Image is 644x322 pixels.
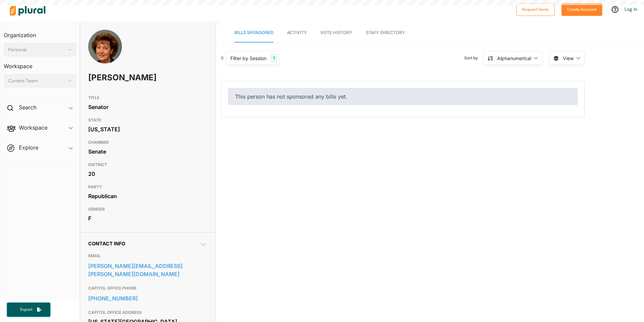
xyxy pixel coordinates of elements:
[230,55,266,62] div: Filter by Session
[4,56,76,71] h3: Workspace
[516,5,555,12] a: Request Demo
[88,94,207,102] h3: TITLE
[88,252,207,260] h3: EMAIL
[320,30,352,35] span: Vote History
[19,104,36,111] h2: Search
[88,30,122,79] img: Headshot of Brenda Dietrich
[88,124,207,134] div: [US_STATE]
[88,213,207,223] div: F
[287,23,307,43] a: Activity
[464,55,483,61] span: Sort by
[221,55,224,61] div: 0
[320,23,352,43] a: Vote History
[8,46,65,53] div: Personal
[8,77,65,84] div: Current Team
[561,3,602,16] button: Create Account
[516,3,555,16] button: Request Demo
[88,138,207,146] h3: CHAMBER
[4,25,76,40] h3: Organization
[88,308,207,317] h3: CAPITOL OFFICE ADDRESS
[88,183,207,191] h3: PARTY
[88,161,207,169] h3: DISTRICT
[88,169,207,179] div: 20
[88,284,207,292] h3: CAPITOL OFFICE PHONE
[234,30,273,35] span: Bills Sponsored
[88,293,207,303] a: [PHONE_NUMBER]
[88,68,160,88] h1: [PERSON_NAME]
[88,261,207,279] a: [PERSON_NAME][EMAIL_ADDRESS][PERSON_NAME][DOMAIN_NAME]
[15,307,37,313] span: Export
[88,102,207,112] div: Senator
[366,23,405,43] a: Staff Directory
[563,55,574,62] span: View
[270,54,278,62] div: 1
[497,55,531,62] div: Alphanumerical
[234,23,273,43] a: Bills Sponsored
[228,88,578,105] div: This person has not sponsored any bills yet.
[624,6,637,12] a: Log In
[88,241,125,246] span: Contact Info
[88,205,207,213] h3: GENDER
[561,5,602,12] a: Create Account
[88,191,207,201] div: Republican
[88,146,207,157] div: Senate
[7,302,51,317] button: Export
[287,30,307,35] span: Activity
[88,116,207,124] h3: STATE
